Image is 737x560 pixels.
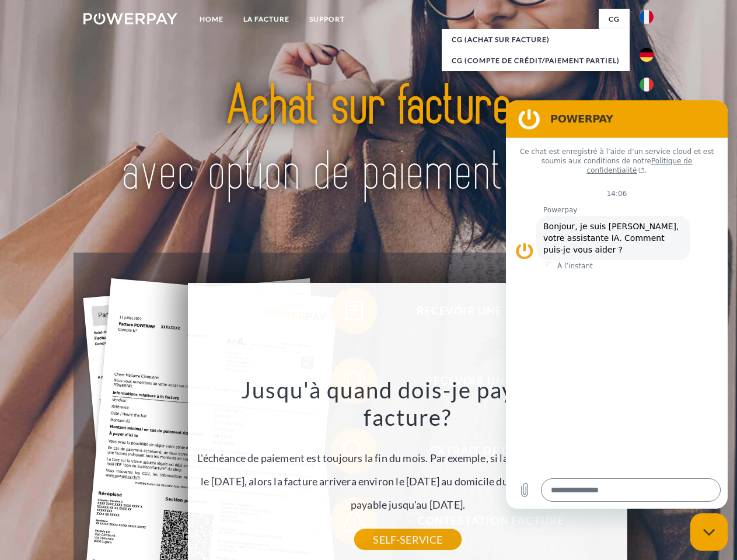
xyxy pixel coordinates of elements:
div: L'échéance de paiement est toujours la fin du mois. Par exemple, si la commande a été passée le [... [195,376,621,540]
img: title-powerpay_fr.svg [111,56,626,223]
img: logo-powerpay-white.svg [83,13,177,24]
img: de [640,48,654,62]
a: Support [299,9,355,30]
a: CG (Compte de crédit/paiement partiel) [442,50,630,71]
iframe: Fenêtre de messagerie [506,100,728,509]
a: CG (achat sur facture) [442,29,630,50]
a: SELF-SERVICE [354,529,461,550]
iframe: Bouton de lancement de la fenêtre de messagerie, conversation en cours [690,513,728,551]
a: CG [599,9,630,30]
img: it [640,78,654,92]
a: LA FACTURE [233,9,299,30]
a: Home [190,9,233,30]
h3: Jusqu'à quand dois-je payer ma facture? [195,376,621,432]
img: fr [640,10,654,24]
